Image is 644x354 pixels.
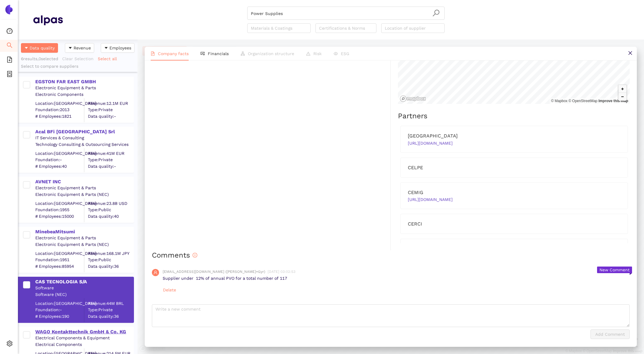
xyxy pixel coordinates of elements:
[408,189,620,196] div: CEMIG
[35,207,84,213] span: Foundation: 1955
[62,54,97,63] button: Clear Selection
[7,40,13,52] span: search
[623,47,637,60] button: close
[628,51,633,55] span: close
[313,51,322,56] span: Risk
[35,107,84,113] span: Foundation: 2013
[35,229,133,235] div: MinebeaMitsumi
[88,263,133,269] span: Data quality: 36
[408,220,620,228] div: CERCI
[7,55,13,66] span: file-add
[88,157,133,163] span: Type: Private
[152,250,630,261] h2: Comments
[88,100,133,106] div: Revenue: 12.1M EUR
[35,92,133,98] div: Electronic Components
[35,335,133,341] div: Electrical Components & Equipment
[35,113,84,119] span: # Employees: 1821
[163,269,268,274] span: [EMAIL_ADDRESS][DOMAIN_NAME] ([PERSON_NAME]+Gyr)
[241,52,245,56] span: apartment
[35,279,133,285] div: CAS TECNOLOGIA S/A
[88,107,133,113] span: Type: Private
[88,150,133,156] div: Revenue: 41M EUR
[35,329,133,335] div: WAGO Kontakttechnik GmbH & Co. KG
[163,287,176,293] span: Delete
[101,43,135,53] button: caret-downEmployees
[7,69,13,81] span: container
[88,313,133,319] span: Data quality: 36
[21,43,58,53] button: caret-downData quality
[35,250,84,256] div: Location: [GEOGRAPHIC_DATA]
[35,157,84,163] span: Foundation: -
[35,285,133,291] div: Software
[163,285,176,295] button: Delete
[68,46,72,51] span: caret-down
[88,250,133,256] div: Revenue: 168.1M JPY
[35,342,133,348] div: Electrical Components
[7,338,13,350] span: setting
[408,132,620,140] div: [GEOGRAPHIC_DATA]
[35,78,133,85] div: EGSTON FAR EAST GMBH
[35,257,84,263] span: Foundation: 1951
[35,200,84,206] div: Location: [GEOGRAPHIC_DATA]
[35,163,84,169] span: # Employees: 40
[35,235,133,241] div: Electronic Equipment & Parts
[4,5,14,14] img: Logo
[88,300,133,306] div: Revenue: 44M BRL
[35,307,84,313] span: Foundation: -
[35,192,133,198] div: Electronic Equipment & Parts (NEC)
[432,9,440,17] span: search
[88,213,133,219] span: Data quality: 40
[21,63,135,69] div: Select to compare suppliers
[306,52,310,56] span: warning
[24,46,28,51] span: caret-down
[35,313,84,319] span: # Employees: 190
[248,51,294,56] span: Organization structure
[201,52,205,56] span: fund-view
[88,113,133,119] span: Data quality: -
[30,45,55,51] span: Data quality
[65,43,94,53] button: caret-downRevenue
[35,85,133,91] div: Electronic Equipment & Parts
[35,185,133,191] div: Electronic Equipment & Parts
[35,213,84,219] span: # Employees: 15000
[334,52,338,56] span: eye
[35,300,84,306] div: Location: [GEOGRAPHIC_DATA]
[35,142,133,148] div: Technology Consulting & Outsourcing Services
[33,13,63,28] img: Homepage
[35,178,133,185] div: AVNET INC
[35,263,84,269] span: # Employees: 85954
[35,242,133,248] div: Electronic Equipment & Parts (NEC)
[619,85,626,93] button: Zoom in
[88,257,133,263] span: Type: Public
[193,253,197,258] span: info-circle
[35,150,84,156] div: Location: [GEOGRAPHIC_DATA]
[408,164,620,171] div: CELPE
[619,93,626,101] button: Zoom out
[341,51,349,56] span: ESG
[153,270,158,275] span: user
[88,307,133,313] span: Type: Private
[151,52,155,56] span: file-text
[109,45,131,51] span: Employees
[74,45,91,51] span: Revenue
[599,267,630,272] span: New Comment
[35,135,133,141] div: IT Services & Consulting
[400,95,426,102] a: Mapbox logo
[35,292,133,298] div: Software (NEC)
[268,269,298,274] span: [DATE] 03:02:53
[7,26,13,38] span: dashboard
[398,111,630,121] h2: Partners
[35,128,133,135] div: Acal BFi [GEOGRAPHIC_DATA] Srl
[98,55,117,62] span: Select all
[88,200,133,206] div: Revenue: 23.8B USD
[88,163,133,169] span: Data quality: -
[104,46,108,51] span: caret-down
[97,54,121,63] button: Select all
[158,51,189,56] span: Company facts
[35,100,84,106] div: Location: [GEOGRAPHIC_DATA]
[21,56,58,61] span: 6 results, 0 selected
[163,276,630,282] p: Supplier under 12% of annual PVO for a total number of 117
[590,329,630,339] button: Add Comment
[88,207,133,213] span: Type: Public
[208,51,229,56] span: Financials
